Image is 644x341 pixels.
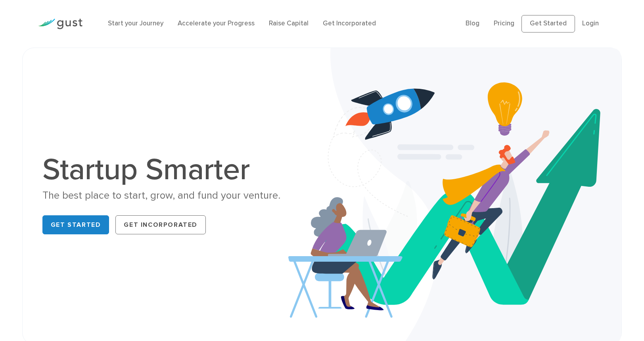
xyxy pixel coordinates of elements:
a: Blog [466,19,479,27]
div: The best place to start, grow, and fund your venture. [42,189,316,203]
a: Get Incorporated [115,215,206,234]
a: Get Incorporated [323,19,376,27]
img: Gust Logo [38,19,82,29]
h1: Startup Smarter [42,155,316,185]
a: Get Started [42,215,109,234]
a: Get Started [521,15,575,33]
a: Pricing [494,19,514,27]
a: Raise Capital [269,19,309,27]
a: Start your Journey [108,19,163,27]
a: Login [582,19,599,27]
a: Accelerate your Progress [178,19,255,27]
